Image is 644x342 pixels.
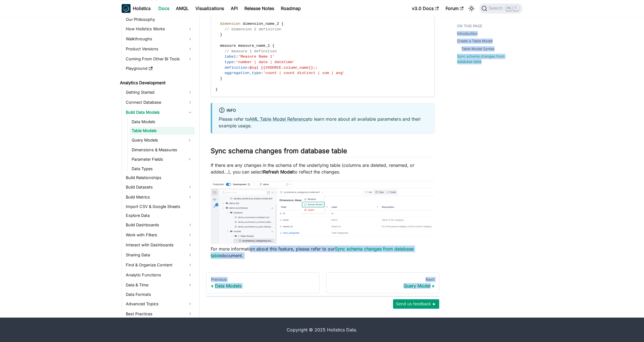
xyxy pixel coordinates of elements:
a: Forum [442,4,467,13]
span: label [225,54,236,59]
h2: Sync schema changes from database table [211,147,435,157]
a: Table Model Syntax [461,46,495,51]
div: Copyright © 2025 Holistics Data. [145,326,499,333]
strong: Refresh Model [263,169,293,175]
span: dimension [220,22,240,26]
span: dimension_name_2 [243,22,279,26]
button: Search (Ctrl+K) [479,3,522,13]
div: Data Models [211,283,315,289]
img: Holistics [122,4,131,13]
span: { [272,44,274,48]
a: Coming From Other BI Tools [124,54,195,63]
b: Holistics [133,5,151,12]
a: Playground [124,65,195,72]
span: measure [220,44,236,48]
a: AML Table Model Reference [249,116,308,122]
span: } [220,76,222,81]
a: Best Practices [124,309,195,318]
a: Interact with Dashboards [124,240,195,249]
a: HolisticsHolistics [122,4,151,13]
a: Build Relationships [124,174,195,181]
p: If there are any changes in the schema of the underlying table (columns are deleted, renamed, or ... [211,162,435,175]
a: Visualizations [192,4,227,13]
a: How Holistics Works [124,24,195,33]
button: Switch between dark and light mode (currently light mode) [467,4,476,13]
div: Query Model [331,283,435,289]
p: Please refer to to learn more about all available parameters and their example usage. [219,116,428,129]
a: Explore Data [124,211,195,219]
a: Analytic Functions [124,270,195,279]
a: PreviousData Models [206,272,319,293]
p: For more information about this feature, please refer to our document. [211,246,435,259]
a: Create a Table Model [457,38,493,44]
nav: Docs pages [206,272,439,293]
a: Sharing Data [124,250,195,259]
span: // dimension 2 definition [225,27,281,31]
a: Docs [155,4,173,13]
a: Build Data Models [124,108,195,117]
a: Build Metrics [124,192,195,201]
a: Introduction [457,31,478,36]
a: Work with Filters [124,230,195,239]
a: Walkthroughs [124,34,195,43]
a: Dimensions & Measures [130,146,195,153]
a: Roadmap [277,4,304,13]
a: Table Models [130,127,195,135]
a: Sync schema changes from database table [457,54,519,64]
a: Advanced Topics [124,299,195,308]
span: @sql {{#SOURCE.column_name}};; [249,66,318,70]
kbd: K [513,6,518,11]
a: Our Philosophy [124,16,195,23]
span: measure_name_1 [238,44,270,48]
span: { [281,22,284,26]
button: Send us feedback ► [393,299,439,309]
div: info [219,107,428,114]
a: Getting Started [124,88,195,97]
button: Expand sidebar category 'Query Models' [185,136,195,145]
span: Send us feedback ► [396,300,436,308]
a: Find & Organize Content [124,260,195,269]
a: NextQuery Model [326,272,439,293]
a: Release Notes [241,4,277,13]
span: : [236,54,238,59]
span: : [233,60,236,64]
span: 'number | date | datetime' [236,60,295,64]
span: Search [487,6,506,11]
button: Expand sidebar category 'Parameter Fields' [185,155,195,163]
a: Connect Database [124,98,195,107]
span: 'Measure Name 1' [238,54,275,59]
a: Build Datasets [124,182,195,191]
a: Data Types [130,165,195,172]
span: definition [225,66,247,70]
a: Data Formats [124,290,195,298]
span: 'count | count distinct | sum | avg' [263,71,345,75]
span: } [215,87,218,91]
a: Analytics Development [118,79,195,87]
div: Next [331,277,435,282]
span: type [225,60,234,64]
span: aggregation_type [225,71,261,75]
a: Query Models [130,136,185,145]
a: Data Models [130,118,195,126]
a: v3.0 Docs [409,4,442,13]
a: Build Dashboards [124,220,195,229]
a: Parameter Fields [130,155,185,163]
a: Date & Time [124,280,195,289]
a: Import CSV & Google Sheets [124,202,195,210]
span: // measure 1 definition [225,49,277,53]
a: API [227,4,241,13]
span: } [220,33,222,37]
a: AMQL [173,4,192,13]
span: : [261,71,263,75]
span: : [247,66,249,70]
a: Product Versions [124,44,195,53]
div: Previous [211,277,315,282]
